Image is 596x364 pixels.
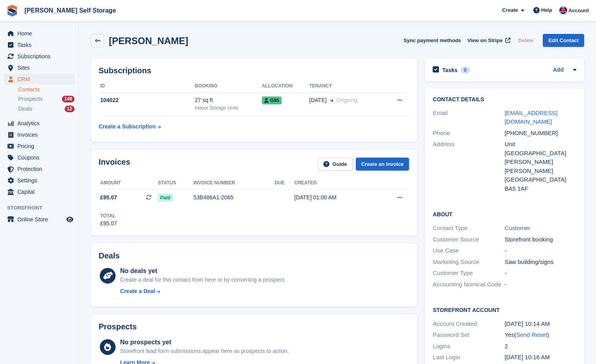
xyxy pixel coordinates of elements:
span: Home [17,28,65,39]
a: menu [4,39,75,50]
th: Status [158,177,193,189]
a: menu [4,163,75,175]
div: Phone [433,129,504,138]
span: Pricing [17,141,65,152]
a: Create a Subscription [99,119,161,134]
h2: Prospects [99,322,137,331]
div: 2 [504,342,576,351]
th: Booking [195,80,262,93]
div: Create a Subscription [99,123,156,131]
span: CRM [17,74,65,85]
a: Edit Contact [543,34,584,47]
a: Customer [504,225,530,231]
a: menu [4,74,75,85]
h2: Storefront Account [433,306,576,314]
div: [GEOGRAPHIC_DATA] [504,175,576,184]
span: Storefront [7,204,78,212]
div: Storefront lead form submissions appear here as prospects to action. [120,347,289,355]
div: 149 [62,96,75,102]
span: [DATE] [309,96,327,104]
span: Invoices [17,129,65,140]
div: Unit [GEOGRAPHIC_DATA][PERSON_NAME] [504,140,576,167]
span: Prospects [18,95,43,103]
div: 0 [461,67,470,74]
div: Indoor Storage Units [195,104,262,111]
a: menu [4,214,75,225]
span: Create [502,6,518,14]
div: No prospects yet [120,338,289,347]
img: stora-icon-8386f47178a22dfd0bd8f6a31ec36ba5ce8667c1dd55bd0f319d3a0aa187defe.svg [6,5,18,17]
div: 12 [65,106,75,112]
h2: About [433,210,576,218]
a: Create a Deal [120,287,286,295]
a: Add [553,66,564,75]
a: menu [4,186,75,197]
h2: Tasks [442,67,458,74]
div: BA5 1AF [504,184,576,193]
a: menu [4,28,75,39]
div: [DATE] 10:14 AM [504,319,576,329]
div: Logins [433,342,504,351]
span: Help [541,6,552,14]
div: Email [433,109,504,126]
button: Delete [515,34,536,47]
a: menu [4,152,75,163]
div: Password Set [433,331,504,340]
h2: Invoices [99,158,130,171]
div: 27 sq ft [195,96,262,104]
th: ID [99,80,195,93]
div: 104022 [99,96,195,104]
div: Create a Deal [120,287,155,295]
a: menu [4,175,75,186]
div: Saw building/signs [504,258,576,267]
span: ( ) [514,331,549,338]
div: [DATE] 01:00 AM [294,193,377,202]
span: Subscriptions [17,51,65,62]
th: Amount [99,177,158,189]
div: Storefront booking [504,235,576,244]
span: G85 [262,97,282,104]
div: [PERSON_NAME] [504,167,576,176]
span: £95.07 [100,193,117,202]
span: Account [568,7,589,15]
div: - [504,246,576,255]
a: Prospects 149 [18,95,75,103]
th: Created [294,177,377,189]
div: [PHONE_NUMBER] [504,129,576,138]
th: Allocation [262,80,309,93]
h2: Contact Details [433,97,576,103]
th: Tenancy [309,80,384,93]
span: Paid [158,194,172,202]
a: [EMAIL_ADDRESS][DOMAIN_NAME] [504,110,557,125]
h2: [PERSON_NAME] [109,35,188,46]
div: 53B486A1-2065 [194,193,275,202]
a: Guide [318,158,353,171]
span: Analytics [17,118,65,129]
div: £95.07 [100,219,117,228]
div: Customer Type [433,269,504,278]
span: Sites [17,62,65,73]
a: menu [4,129,75,140]
a: [PERSON_NAME] Self Storage [21,4,119,17]
div: Create a deal for this contact from here or by converting a prospect. [120,276,286,284]
a: Create an Invoice [356,158,409,171]
span: Online Store [17,214,65,225]
span: Coupons [17,152,65,163]
a: Send Reset [516,331,547,338]
th: Invoice number [194,177,275,189]
a: menu [4,141,75,152]
div: Accounting Nominal Code [433,280,504,289]
div: Last Login [433,353,504,362]
div: Address [433,140,504,193]
h2: Subscriptions [99,66,409,75]
div: Yes [504,331,576,340]
div: No deals yet [120,266,286,276]
a: menu [4,62,75,73]
span: View on Stripe [467,37,503,45]
a: Deals 12 [18,105,75,113]
div: - [504,280,576,289]
a: View on Stripe [464,34,512,47]
span: Deals [18,105,32,113]
span: Protection [17,163,65,175]
div: Contact Type [433,224,504,233]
